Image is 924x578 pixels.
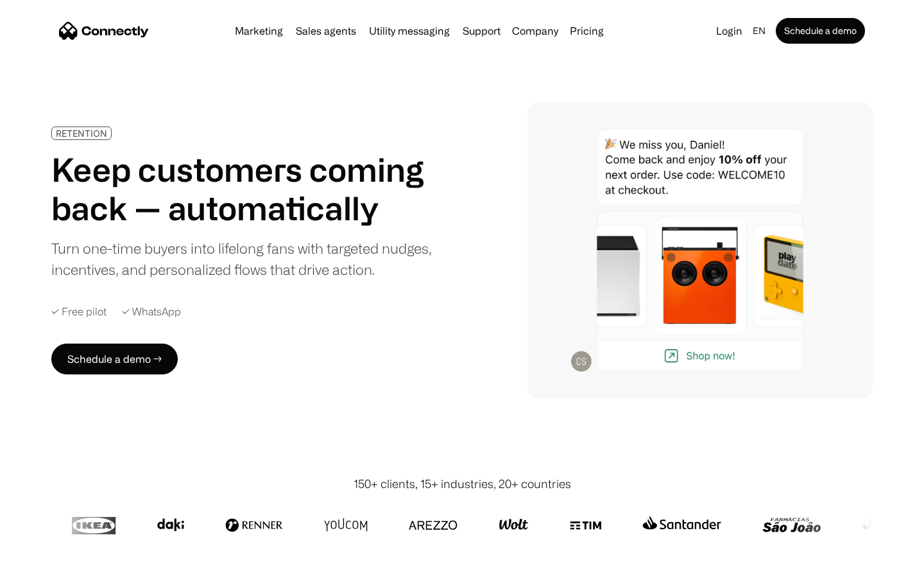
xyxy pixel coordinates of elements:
[51,238,441,280] div: Turn one-time buyers into lifelong fans with targeted nudges, incentives, and personalized flows ...
[776,18,865,44] a: Schedule a demo
[711,22,748,40] a: Login
[26,556,77,574] ul: Language list
[753,22,766,40] div: en
[13,554,77,574] aside: Language selected: English
[51,150,441,227] h1: Keep customers coming back — automatically
[51,344,178,374] a: Schedule a demo →
[56,128,107,138] div: RETENTION
[230,26,288,36] a: Marketing
[291,26,361,36] a: Sales agents
[51,306,107,318] div: ✓ Free pilot
[354,475,571,493] div: 150+ clients, 15+ industries, 20+ countries
[458,26,506,36] a: Support
[512,22,558,40] div: Company
[565,26,609,36] a: Pricing
[122,306,181,318] div: ✓ WhatsApp
[364,26,455,36] a: Utility messaging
